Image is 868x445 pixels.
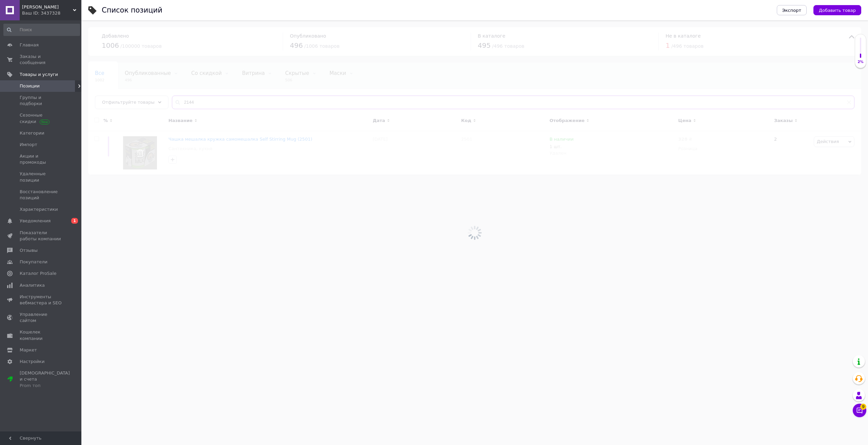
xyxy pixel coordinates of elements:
[20,359,44,365] span: Настройки
[20,347,37,353] span: Маркет
[20,112,63,124] span: Сезонные скидки
[20,42,39,48] span: Главная
[860,404,866,410] span: 9
[20,247,38,254] span: Отзывы
[22,10,81,16] div: Ваш ID: 3437328
[20,383,70,389] div: Prom топ
[819,8,856,13] span: Добавить товар
[20,95,63,107] span: Группы и подборки
[20,130,44,136] span: Категории
[20,54,63,66] span: Заказы и сообщения
[20,294,63,306] span: Инструменты вебмастера и SEO
[777,5,807,15] button: Экспорт
[3,24,80,36] input: Поиск
[853,404,866,417] button: Чат с покупателем9
[855,60,866,64] div: 2%
[20,189,63,201] span: Восстановление позиций
[20,259,47,265] span: Покупатели
[102,7,162,14] div: Список позиций
[20,218,51,224] span: Уведомления
[20,370,70,389] span: [DEMOGRAPHIC_DATA] и счета
[782,8,801,13] span: Экспорт
[813,5,861,15] button: Добавить товар
[20,282,45,288] span: Аналитика
[20,72,58,78] span: Товары и услуги
[20,311,63,324] span: Управление сайтом
[20,153,63,165] span: Акции и промокоды
[20,206,58,213] span: Характеристики
[20,329,63,341] span: Кошелек компании
[20,270,56,277] span: Каталог ProSale
[20,83,40,89] span: Позиции
[22,4,73,10] span: Титан Маркет
[20,142,37,148] span: Импорт
[71,218,78,224] span: 1
[20,230,63,242] span: Показатели работы компании
[20,171,63,183] span: Удаленные позиции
